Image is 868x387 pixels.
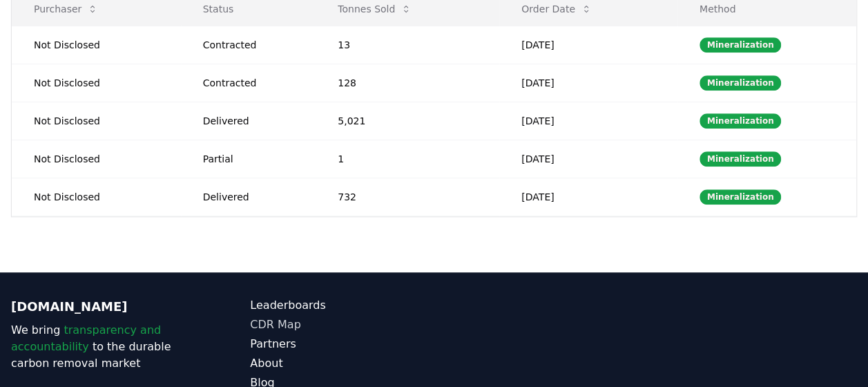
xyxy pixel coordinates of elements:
div: Contracted [203,76,305,90]
td: Not Disclosed [12,178,181,216]
td: 13 [316,26,499,64]
p: Method [688,2,845,16]
td: [DATE] [499,26,677,64]
div: Contracted [203,38,305,52]
a: CDR Map [250,317,434,333]
td: 732 [316,178,499,216]
td: Not Disclosed [12,140,181,178]
a: Partners [250,336,434,352]
p: [DOMAIN_NAME] [11,297,195,317]
div: Mineralization [700,113,782,129]
td: 1 [316,140,499,178]
span: transparency and accountability [11,323,161,353]
td: [DATE] [499,140,677,178]
td: Not Disclosed [12,26,181,64]
p: We bring to the durable carbon removal market [11,322,195,372]
div: Mineralization [700,37,782,53]
div: Delivered [203,190,305,204]
a: About [250,355,434,372]
td: Not Disclosed [12,102,181,140]
td: 5,021 [316,102,499,140]
td: Not Disclosed [12,64,181,102]
div: Mineralization [700,151,782,167]
td: [DATE] [499,102,677,140]
div: Partial [203,152,305,166]
td: 128 [316,64,499,102]
a: Leaderboards [250,297,434,314]
td: [DATE] [499,64,677,102]
td: [DATE] [499,178,677,216]
div: Mineralization [700,189,782,205]
div: Delivered [203,114,305,128]
p: Status [192,2,305,16]
div: Mineralization [700,75,782,91]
